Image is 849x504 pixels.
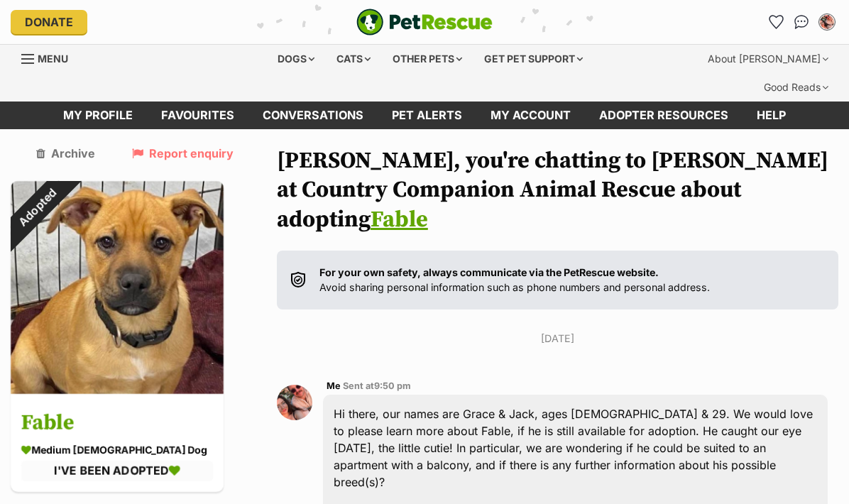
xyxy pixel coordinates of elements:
[147,102,248,129] a: Favourites
[794,15,809,29] img: chat-41dd97257d64d25036548639549fe6c8038ab92f7586957e7f3b1b290dea8141.svg
[248,102,378,129] a: conversations
[277,147,838,236] h1: [PERSON_NAME], you're chatting to [PERSON_NAME] at Country Companion Animal Rescue about adopting
[36,147,95,160] a: Archive
[383,45,472,73] div: Other pets
[765,11,787,33] a: Favourites
[319,265,710,295] p: Avoid sharing personal information such as phone numbers and personal address.
[132,147,234,160] a: Report enquiry
[277,385,312,420] img: Grace Farren-Price profile pic
[765,11,838,33] ul: Account quick links
[585,102,743,129] a: Adopter resources
[327,380,341,391] span: Me
[277,331,838,346] p: [DATE]
[21,461,213,481] div: I'VE BEEN ADOPTED
[698,45,838,73] div: About [PERSON_NAME]
[319,266,659,278] strong: For your own safety, always communicate via the PetRescue website.
[371,206,428,234] a: Fable
[11,397,224,492] a: Fable medium [DEMOGRAPHIC_DATA] Dog I'VE BEEN ADOPTED
[374,380,411,391] span: 9:50 pm
[38,53,68,65] span: Menu
[754,73,838,102] div: Good Reads
[11,10,87,34] a: Donate
[11,383,224,397] a: Adopted
[356,9,493,35] img: logo-e224e6f780fb5917bec1dbf3a21bbac754714ae5b6737aabdf751b685950b380.svg
[816,11,838,33] button: My account
[11,181,224,394] img: Fable
[378,102,476,129] a: Pet alerts
[343,380,411,391] span: Sent at
[476,102,585,129] a: My account
[268,45,324,73] div: Dogs
[356,9,493,35] a: PetRescue
[474,45,593,73] div: Get pet support
[743,102,800,129] a: Help
[49,102,147,129] a: My profile
[820,15,834,29] img: Grace Farren-Price profile pic
[21,45,78,70] a: Menu
[21,407,213,439] h3: Fable
[790,11,813,33] a: Conversations
[21,443,213,458] div: medium [DEMOGRAPHIC_DATA] Dog
[327,45,380,73] div: Cats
